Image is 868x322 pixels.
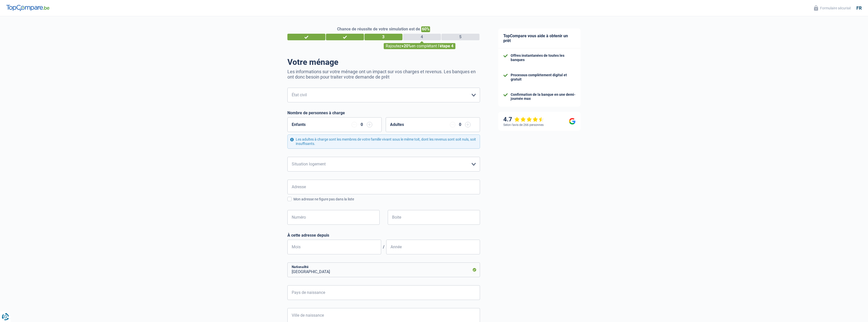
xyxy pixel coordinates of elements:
input: Sélectionnez votre adresse dans la barre de recherche [287,180,480,194]
div: TopCompare vous aide à obtenir un prêt [498,28,581,48]
label: Adultes [390,123,404,127]
h1: Votre ménage [287,57,480,67]
div: 0 [360,123,364,127]
div: Offres instantanées de toutes les banques [511,53,576,62]
span: +20% [401,44,411,48]
label: Nombre de personnes à charge [287,110,345,115]
div: Rajoutez en complétant l' [384,43,455,49]
span: / [381,244,386,249]
div: 1 [287,34,325,40]
div: 4 [403,34,441,40]
input: Belgique [287,262,480,277]
p: Les informations sur votre ménage ont un impact sur vos charges et revenus. Les banques en ont do... [287,69,480,80]
span: Chance de réussite de votre simulation est de [337,27,420,31]
div: 2 [326,34,364,40]
button: Formulaire sécurisé [811,4,854,12]
input: Belgique [287,285,480,300]
div: fr [856,5,862,11]
div: 4.7 [503,116,544,123]
div: Mon adresse ne figure pas dans la liste [293,197,480,202]
div: Les adultes à charge sont les membres de votre famille vivant sous le même toit, dont les revenus... [287,135,480,149]
input: AAAA [386,240,480,254]
div: Processus complètement digital et gratuit [511,73,576,82]
div: 3 [364,34,402,40]
label: Enfants [292,123,306,127]
div: 0 [458,123,463,127]
input: MM [287,240,381,254]
span: étape 4 [440,44,453,48]
label: À cette adresse depuis [287,233,480,238]
div: Selon l’avis de 266 personnes [503,123,544,127]
span: 60% [421,26,430,32]
img: TopCompare Logo [6,5,49,11]
div: 5 [441,34,479,40]
div: Confirmation de la banque en une demi-journée max [511,92,576,101]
